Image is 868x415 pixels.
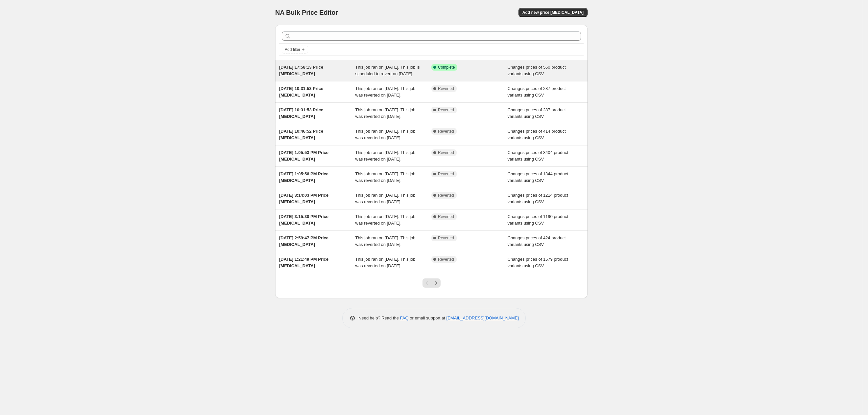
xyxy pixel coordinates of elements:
[508,86,566,98] span: Changes prices of 287 product variants using CSV
[355,193,416,204] span: This job ran on [DATE]. This job was reverted on [DATE].
[355,171,416,183] span: This job ran on [DATE]. This job was reverted on [DATE].
[438,214,454,219] span: Reverted
[438,129,454,134] span: Reverted
[438,107,454,113] span: Reverted
[279,193,328,204] span: [DATE] 3:14:03 PM Price [MEDICAL_DATA]
[358,316,400,320] span: Need help? Read the
[438,150,454,155] span: Reverted
[279,171,328,183] span: [DATE] 1:05:56 PM Price [MEDICAL_DATA]
[438,171,454,177] span: Reverted
[508,193,568,204] span: Changes prices of 1214 product variants using CSV
[279,86,323,98] span: [DATE] 10:31:53 Price [MEDICAL_DATA]
[355,235,416,247] span: This job ran on [DATE]. This job was reverted on [DATE].
[438,65,455,70] span: Complete
[438,235,454,241] span: Reverted
[446,316,519,320] a: [EMAIL_ADDRESS][DOMAIN_NAME]
[508,107,566,119] span: Changes prices of 287 product variants using CSV
[431,278,441,288] button: Next
[409,316,446,320] span: or email support at
[355,107,416,119] span: This job ran on [DATE]. This job was reverted on [DATE].
[438,86,454,91] span: Reverted
[275,9,338,16] span: NA Bulk Price Editor
[400,316,409,320] a: FAQ
[508,257,568,268] span: Changes prices of 1579 product variants using CSV
[508,214,568,226] span: Changes prices of 1190 product variants using CSV
[438,193,454,198] span: Reverted
[355,65,420,76] span: This job ran on [DATE]. This job is scheduled to revert on [DATE].
[279,129,323,140] span: [DATE] 10:46:52 Price [MEDICAL_DATA]
[282,46,308,54] button: Add filter
[508,171,568,183] span: Changes prices of 1344 product variants using CSV
[355,150,416,162] span: This job ran on [DATE]. This job was reverted on [DATE].
[438,257,454,262] span: Reverted
[508,129,566,140] span: Changes prices of 414 product variants using CSV
[355,129,416,140] span: This job ran on [DATE]. This job was reverted on [DATE].
[508,235,566,247] span: Changes prices of 424 product variants using CSV
[285,47,300,52] span: Add filter
[279,107,323,119] span: [DATE] 10:31:53 Price [MEDICAL_DATA]
[279,235,328,247] span: [DATE] 2:59:47 PM Price [MEDICAL_DATA]
[355,257,416,268] span: This job ran on [DATE]. This job was reverted on [DATE].
[279,65,323,76] span: [DATE] 17:58:13 Price [MEDICAL_DATA]
[508,65,566,76] span: Changes prices of 560 product variants using CSV
[279,257,328,268] span: [DATE] 1:21:49 PM Price [MEDICAL_DATA]
[522,10,584,15] span: Add new price [MEDICAL_DATA]
[279,150,328,162] span: [DATE] 1:05:53 PM Price [MEDICAL_DATA]
[508,150,568,162] span: Changes prices of 3404 product variants using CSV
[422,278,441,288] nav: Pagination
[355,86,416,98] span: This job ran on [DATE]. This job was reverted on [DATE].
[518,8,588,17] button: Add new price [MEDICAL_DATA]
[355,214,416,226] span: This job ran on [DATE]. This job was reverted on [DATE].
[279,214,328,226] span: [DATE] 3:15:30 PM Price [MEDICAL_DATA]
